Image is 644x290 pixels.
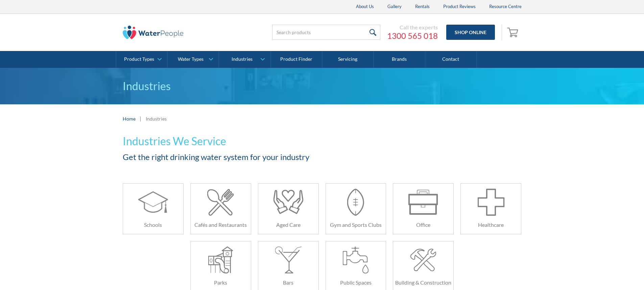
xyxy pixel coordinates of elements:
a: Industries [219,51,270,68]
img: The Water People [123,26,184,39]
h6: Parks [191,279,251,287]
a: Product Finder [271,51,322,68]
a: Healthcare [460,183,521,234]
a: Gym and Sports Clubs [326,183,386,234]
a: Brands [374,51,425,68]
h6: Bars [258,279,318,287]
div: Water Types [178,56,204,62]
a: Product Types [116,51,167,68]
a: Contact [425,51,477,68]
h6: Gym and Sports Clubs [326,221,386,229]
input: Search products [272,25,380,40]
div: | [139,114,142,123]
h6: Building & Construction [393,279,453,287]
h6: Healthcare [461,221,521,229]
a: Open cart [505,24,522,41]
a: Schools [123,183,184,234]
h6: Public Spaces [326,279,386,287]
a: Aged Care [258,183,319,234]
h6: Office [393,221,453,229]
a: Servicing [322,51,374,68]
p: Industries [123,78,522,94]
a: Cafés and Restaurants [190,183,251,234]
div: Call the experts [387,24,438,31]
h1: Industries We Service [123,133,386,149]
a: Shop Online [446,25,495,40]
h6: Cafés and Restaurants [191,221,251,229]
a: Home [123,115,136,122]
h6: Aged Care [258,221,318,229]
h2: Get the right drinking water system for your industry [123,151,386,163]
a: Water Types [168,51,219,68]
h6: Schools [123,221,183,229]
div: Product Types [124,56,154,62]
img: shopping cart [507,27,520,37]
div: Industries [232,56,253,62]
a: 1300 565 018 [387,31,438,41]
div: Industries [146,115,167,122]
a: Office [393,183,454,234]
